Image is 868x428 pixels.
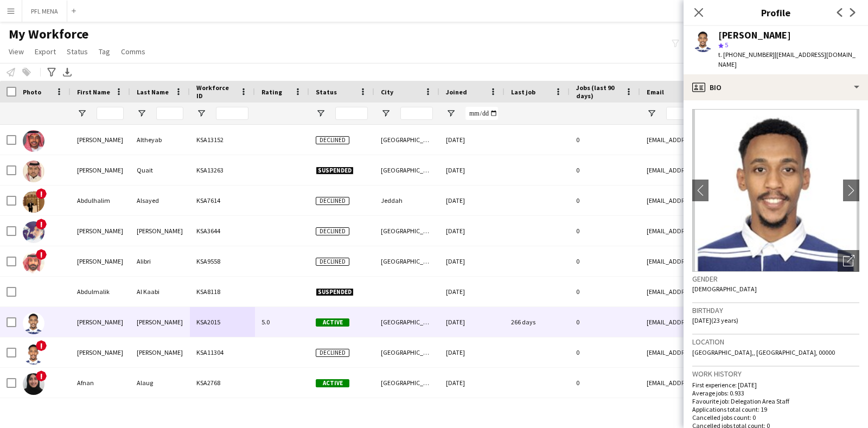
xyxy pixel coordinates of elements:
[570,125,640,155] div: 0
[23,130,44,152] img: Abdulaziz Altheyab
[121,47,145,56] span: Comms
[692,389,859,397] p: Average jobs: 0.933
[4,44,28,59] a: View
[61,66,74,79] app-action-btn: Export XLSX
[190,368,255,398] div: KSA2768
[570,186,640,215] div: 0
[99,47,110,56] span: Tag
[684,74,868,100] div: Bio
[570,277,640,306] div: 0
[725,41,728,49] span: 5
[570,398,640,428] div: 0
[511,88,535,96] span: Last job
[71,155,130,185] div: [PERSON_NAME]
[9,47,24,56] span: View
[77,108,87,118] button: Open Filter Menu
[137,88,169,96] span: Last Name
[36,249,47,260] span: !
[439,125,505,155] div: [DATE]
[374,186,439,215] div: Jeddah
[216,107,248,120] input: Workforce ID Filter Input
[374,125,439,155] div: [GEOGRAPHIC_DATA]
[23,312,44,334] img: Abdurehman Mohammed
[439,216,505,246] div: [DATE]
[692,369,859,379] h3: Work history
[692,405,859,413] p: Applications total count: 19
[335,107,368,120] input: Status Filter Input
[316,108,325,118] button: Open Filter Menu
[439,155,505,185] div: [DATE]
[255,307,309,337] div: 5.0
[640,398,857,428] div: [EMAIL_ADDRESS][DOMAIN_NAME]
[446,88,467,96] span: Joined
[570,307,640,337] div: 0
[439,337,505,367] div: [DATE]
[9,26,88,42] span: My Workforce
[692,348,835,356] span: [GEOGRAPHIC_DATA],, [GEOGRAPHIC_DATA], 00000
[692,316,738,324] span: [DATE] (23 years)
[71,216,130,246] div: [PERSON_NAME]
[190,277,255,306] div: KSA8118
[439,277,505,306] div: [DATE]
[190,246,255,276] div: KSA9558
[374,368,439,398] div: [GEOGRAPHIC_DATA]
[130,125,190,155] div: Altheyab
[640,307,857,337] div: [EMAIL_ADDRESS][DOMAIN_NAME]
[23,161,44,182] img: abdulaziz Quait
[640,337,857,367] div: [EMAIL_ADDRESS][DOMAIN_NAME]
[130,186,190,215] div: Alsayed
[570,216,640,246] div: 0
[190,155,255,185] div: KSA13263
[35,47,56,56] span: Export
[692,305,859,315] h3: Birthday
[446,108,456,118] button: Open Filter Menu
[570,337,640,367] div: 0
[316,349,349,357] span: Declined
[374,246,439,276] div: [GEOGRAPHIC_DATA]
[316,197,349,205] span: Declined
[36,188,47,199] span: !
[692,109,859,272] img: Crew avatar or photo
[692,337,859,347] h3: Location
[439,307,505,337] div: [DATE]
[71,398,130,428] div: [PERSON_NAME]
[316,379,349,387] span: Active
[718,50,775,59] span: t. [PHONE_NUMBER]
[23,252,44,273] img: Abdullah Alibri
[316,136,349,144] span: Declined
[316,318,349,327] span: Active
[196,84,235,100] span: Workforce ID
[381,88,393,96] span: City
[36,340,47,351] span: !
[62,44,92,59] a: Status
[23,343,44,365] img: Abdurehman Mohammed
[647,108,656,118] button: Open Filter Menu
[465,107,498,120] input: Joined Filter Input
[23,221,44,243] img: Abdullah Ali
[439,186,505,215] div: [DATE]
[718,50,856,68] span: | [EMAIL_ADDRESS][DOMAIN_NAME]
[23,191,44,213] img: Abdulhalim Alsayed
[692,381,859,389] p: First experience: [DATE]
[117,44,150,59] a: Comms
[684,5,868,20] h3: Profile
[137,108,146,118] button: Open Filter Menu
[190,216,255,246] div: KSA3644
[45,66,58,79] app-action-btn: Advanced filters
[570,368,640,398] div: 0
[71,186,130,215] div: Abdulhalim
[130,307,190,337] div: [PERSON_NAME]
[71,246,130,276] div: [PERSON_NAME]
[439,246,505,276] div: [DATE]
[576,84,621,100] span: Jobs (last 90 days)
[23,88,41,96] span: Photo
[71,307,130,337] div: [PERSON_NAME]
[190,125,255,155] div: KSA13152
[30,44,60,59] a: Export
[23,373,44,395] img: Afnan Alaug
[374,398,439,428] div: [GEOGRAPHIC_DATA]
[130,216,190,246] div: [PERSON_NAME]
[71,368,130,398] div: Afnan
[130,246,190,276] div: Alibri
[640,186,857,215] div: [EMAIL_ADDRESS][DOMAIN_NAME]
